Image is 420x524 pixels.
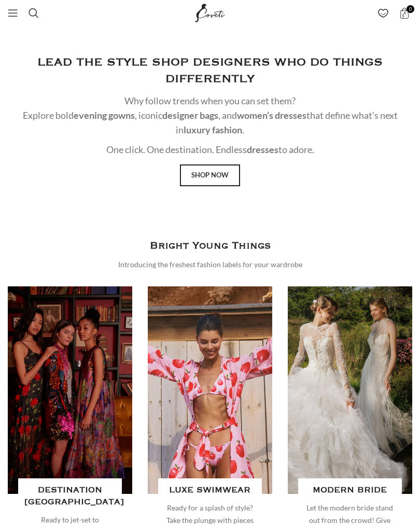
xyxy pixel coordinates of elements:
strong: dresses [247,144,278,155]
strong: women’s dresses [237,109,306,121]
p: Why follow trends when you can set them? Explore bold , iconic , and that define what’s next in . [8,93,412,137]
a: Banner link [8,286,132,494]
h2: LEAD THE STYLE SHOP DESIGNERS WHO DO THINGS DIFFERENTLY [8,54,412,88]
h3: Bright Young Things [150,238,271,254]
h4: DESTINATION [GEOGRAPHIC_DATA] [24,485,116,509]
div: My Wishlist [372,3,394,23]
a: Open mobile menu [3,3,23,23]
strong: evening gowns [74,109,135,121]
a: Site logo [193,8,228,17]
strong: luxury fashion [184,124,242,135]
h4: LUXE SWIMWEAR [164,485,256,497]
div: Introducing the freshest fashion labels for your wardrobe [118,259,302,270]
a: Banner link [148,286,272,494]
a: Shop Now [180,164,240,186]
p: One click. One destination. Endless to adore. [8,142,412,157]
a: Search [23,3,44,23]
a: Fancy designing your own shoe? | Discover Now [133,30,287,39]
strong: designer bags [162,109,218,121]
a: 0 [394,3,415,23]
h4: MODERN BRIDE [304,485,396,497]
a: Banner link [288,286,412,494]
span: 0 [407,5,414,13]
